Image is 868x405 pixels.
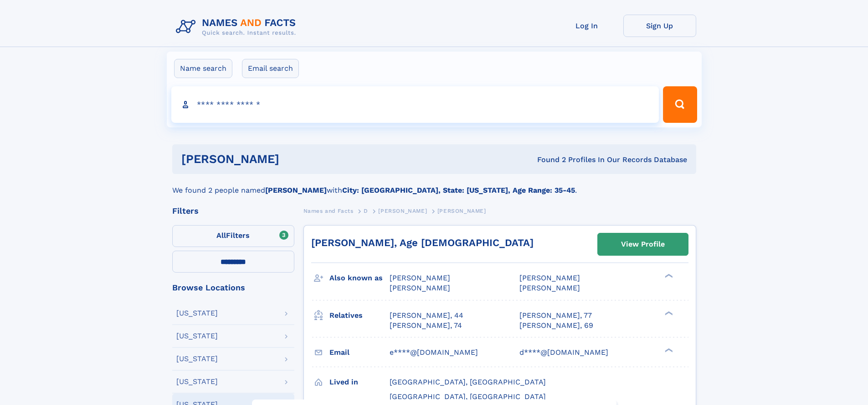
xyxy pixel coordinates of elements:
[364,205,368,216] a: D
[303,205,354,216] a: Names and Facts
[172,174,696,196] div: We found 2 people named with .
[329,345,390,360] h3: Email
[519,321,593,331] a: [PERSON_NAME], 69
[390,274,450,282] span: [PERSON_NAME]
[663,86,697,123] button: Search Button
[663,273,673,279] div: ❯
[265,186,327,195] b: [PERSON_NAME]
[519,310,592,321] a: [PERSON_NAME], 77
[174,59,232,78] label: Name search
[172,207,294,215] div: Filters
[342,186,575,195] b: City: [GEOGRAPHIC_DATA], State: [US_STATE], Age Range: 35-45
[181,153,408,165] h1: [PERSON_NAME]
[242,59,299,78] label: Email search
[390,284,450,292] span: [PERSON_NAME]
[390,392,546,401] span: [GEOGRAPHIC_DATA], [GEOGRAPHIC_DATA]
[519,274,580,282] span: [PERSON_NAME]
[329,308,390,323] h3: Relatives
[171,86,659,123] input: search input
[437,208,486,214] span: [PERSON_NAME]
[329,270,390,286] h3: Also known as
[172,225,294,247] label: Filters
[519,284,580,292] span: [PERSON_NAME]
[329,374,390,390] h3: Lived in
[550,15,623,37] a: Log In
[390,310,463,321] a: [PERSON_NAME], 44
[311,237,534,248] a: [PERSON_NAME], Age [DEMOGRAPHIC_DATA]
[390,321,462,331] a: [PERSON_NAME], 74
[621,234,665,255] div: View Profile
[623,15,696,37] a: Sign Up
[408,155,687,165] div: Found 2 Profiles In Our Records Database
[378,208,427,214] span: [PERSON_NAME]
[216,231,226,240] span: All
[390,378,546,386] span: [GEOGRAPHIC_DATA], [GEOGRAPHIC_DATA]
[176,355,218,363] div: [US_STATE]
[364,208,368,214] span: D
[176,378,218,385] div: [US_STATE]
[172,284,294,292] div: Browse Locations
[598,233,688,255] a: View Profile
[176,332,218,340] div: [US_STATE]
[663,347,673,353] div: ❯
[663,310,673,316] div: ❯
[172,15,303,39] img: Logo Names and Facts
[176,310,218,317] div: [US_STATE]
[378,205,427,216] a: [PERSON_NAME]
